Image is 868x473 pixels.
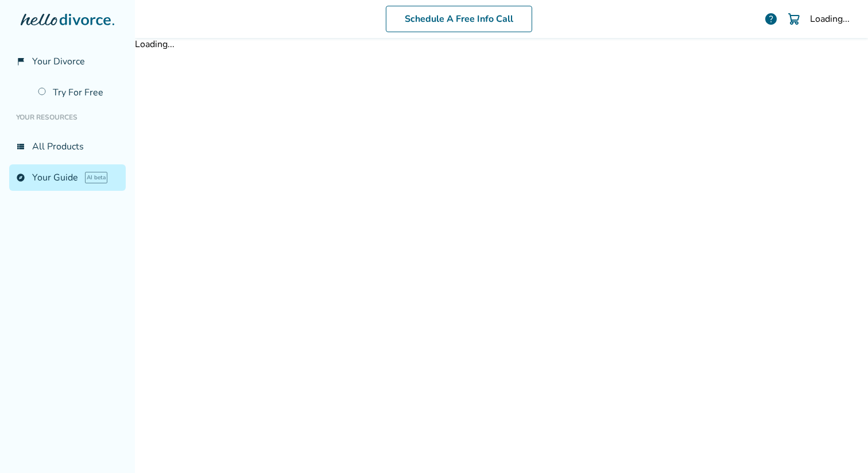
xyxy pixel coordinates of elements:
span: Your Divorce [32,55,85,68]
img: Cart [787,12,801,26]
span: view_list [16,142,25,151]
a: exploreYour GuideAI beta [9,164,126,191]
span: flag_2 [16,57,25,66]
div: Loading... [135,38,868,51]
a: help [764,12,778,26]
span: AI beta [85,172,107,183]
a: flag_2Your Divorce [9,48,126,75]
li: Your Resources [9,106,126,129]
span: explore [16,173,25,182]
div: Loading... [810,13,850,25]
a: Try For Free [31,79,126,106]
a: view_listAll Products [9,133,126,160]
a: Schedule A Free Info Call [386,6,532,32]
